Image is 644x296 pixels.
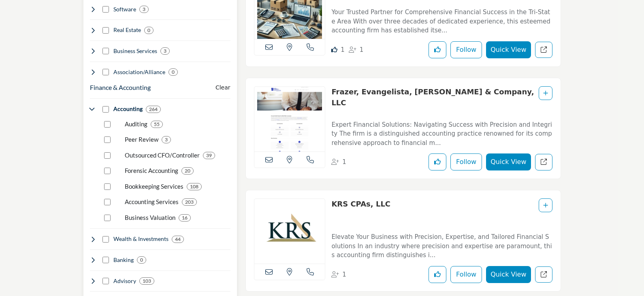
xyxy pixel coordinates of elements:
div: Followers [349,45,364,55]
p: Accounting Services: Bookkeeping, auditing, advisory [125,197,179,207]
b: 3 [165,137,168,143]
a: Elevate Your Business with Precision, Expertise, and Tailored Financial Solutions In an industry ... [331,228,552,260]
b: 20 [185,168,190,174]
b: 0 [147,28,150,33]
div: 39 Results For Outsourced CFO/Controller [203,152,215,159]
button: Like listing [429,266,446,283]
div: Followers [331,158,346,167]
h4: Banking: Banking, lending. merchant services [113,256,134,264]
div: 3 Results For Peer Review [162,136,171,143]
div: 0 Results For Banking [137,256,146,264]
input: Select Wealth & Investments checkbox [102,236,109,243]
a: Redirect to listing [535,266,552,283]
b: 108 [190,184,198,190]
span: 1 [341,46,345,53]
div: 55 Results For Auditing [151,121,163,128]
b: 3 [143,6,145,12]
button: Quick View [486,41,531,58]
p: KRS CPAs, LLC [331,198,390,226]
b: 203 [185,199,194,205]
button: Quick View [486,266,531,283]
a: Add To List [543,202,548,209]
i: Like [331,47,337,53]
div: Followers [331,270,346,279]
p: Expert Financial Solutions: Navigating Success with Precision and Integrity The firm is a disting... [331,120,552,148]
img: KRS CPAs, LLC [254,199,325,264]
img: Frazer, Evangelista, Sahni & Company, LLC [254,87,325,151]
p: Bookkeeping Services: Bookkeeping Services [125,182,183,191]
input: Select Bookkeeping Services checkbox [104,183,111,190]
p: Your Trusted Partner for Comprehensive Financial Success in the Tri-State Area With over three de... [331,8,552,35]
button: Quick View [486,153,531,170]
button: Finance & Accounting [90,83,151,92]
p: Outsourced CFO/Controller: Outsourced CFO or controllers services [125,151,200,160]
h4: Wealth & Investments: Wealth management, retirement planning, investing strategies [113,235,168,243]
p: Auditing: Auditing services [125,119,147,129]
p: Forensic Accounting: Forensic Accounting [125,166,178,175]
div: 203 Results For Accounting Services [182,198,197,206]
button: Follow [450,41,482,58]
div: 3 Results For Software [139,6,149,13]
span: 1 [342,158,346,166]
a: Add To List [543,90,548,96]
buton: Clear [215,83,230,92]
a: Expert Financial Solutions: Navigating Success with Precision and Integrity The firm is a disting... [331,115,552,148]
h4: Association/Alliance: Membership/trade associations and CPA firm alliances [113,68,165,76]
input: Select Auditing checkbox [104,121,111,128]
h4: Business Services: Office supplies, software, tech support, communications, travel [113,47,157,55]
b: 39 [206,153,212,158]
b: 16 [182,215,188,221]
a: KRS CPAs, LLC [331,200,390,208]
div: 264 Results For Accounting [146,106,161,113]
a: Your Trusted Partner for Comprehensive Financial Success in the Tri-State Area With over three de... [331,3,552,35]
a: Redirect to listing [535,154,552,170]
button: Follow [450,266,482,283]
div: 3 Results For Business Services [160,47,170,55]
div: 44 Results For Wealth & Investments [172,236,184,243]
span: 1 [360,46,364,53]
input: Select Association/Alliance checkbox [102,69,109,75]
b: 103 [143,278,151,284]
div: 0 Results For Association/Alliance [168,68,178,76]
button: Follow [450,153,482,170]
b: 264 [149,106,158,112]
h4: Real Estate: Commercial real estate, office space, property management, home loans [113,26,141,34]
input: Select Business Services checkbox [102,48,109,54]
button: Like listing [429,153,446,170]
h4: Advisory: Advisory services provided by CPA firms [113,277,136,285]
b: 0 [172,69,175,75]
input: Select Real Estate checkbox [102,27,109,34]
input: Select Software checkbox [102,6,109,13]
button: Like listing [429,41,446,58]
div: 108 Results For Bookkeeping Services [187,183,202,190]
b: 55 [154,121,160,127]
div: 20 Results For Forensic Accounting [181,167,194,175]
p: Frazer, Evangelista, Sahni & Company, LLC [331,86,534,113]
input: Select Advisory checkbox [102,278,109,284]
a: Frazer, Evangelista, [PERSON_NAME] & Company, LLC [331,87,534,107]
input: Select Accounting Services checkbox [104,199,111,205]
h4: Software: Accounting sotware, tax software, workflow, etc. [113,5,136,13]
a: Redirect to listing [535,42,552,58]
input: Select Peer Review checkbox [104,136,111,143]
b: 44 [175,236,181,242]
b: 0 [140,257,143,263]
div: 103 Results For Advisory [139,277,154,285]
span: 1 [342,271,346,278]
h4: Accounting: Financial statements, bookkeeping, auditing [113,105,143,113]
div: 16 Results For Business Valuation [179,214,191,221]
p: Peer Review: Peer review services for CPA firms [125,135,158,144]
p: Elevate Your Business with Precision, Expertise, and Tailored Financial Solutions In an industry ... [331,232,552,260]
p: Business Valuation: Business valuations [125,213,175,222]
input: Select Forensic Accounting checkbox [104,168,111,174]
input: Select Business Valuation checkbox [104,215,111,221]
div: 0 Results For Real Estate [144,27,154,34]
input: Select Banking checkbox [102,257,109,263]
input: Select Outsourced CFO/Controller checkbox [104,152,111,159]
input: Select Accounting checkbox [102,106,109,113]
b: 3 [164,48,166,54]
